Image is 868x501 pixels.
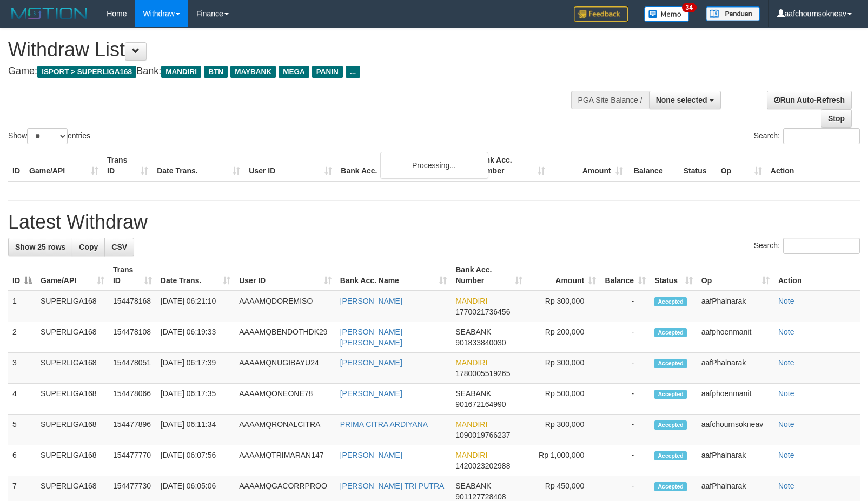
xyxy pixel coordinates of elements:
[527,445,601,476] td: Rp 1,000,000
[235,415,336,445] td: AAAAMQRONALCITRA
[600,384,650,415] td: -
[697,445,774,476] td: aafPhalnarak
[340,297,402,305] a: [PERSON_NAME]
[340,482,445,490] a: [PERSON_NAME] TRI PUTRA
[235,445,336,476] td: AAAAMQTRIMARAN147
[8,238,72,256] a: Show 25 rows
[8,291,36,322] td: 1
[340,420,428,429] a: PRIMA CITRA ARDIYANA
[455,338,506,347] span: Copy 901833840030 to clipboard
[600,445,650,476] td: -
[471,150,549,181] th: Bank Acc. Number
[36,445,109,476] td: SUPERLIGA168
[109,322,156,353] td: 154478108
[455,462,510,470] span: Copy 1420023202988 to clipboard
[156,445,235,476] td: [DATE] 06:07:56
[25,150,103,181] th: Game/API
[455,358,487,367] span: MANDIRI
[654,328,687,337] span: Accepted
[37,66,136,78] span: ISPORT > SUPERLIGA168
[109,260,156,291] th: Trans ID: activate to sort column ascending
[8,5,90,22] img: MOTION_logo.png
[8,353,36,384] td: 3
[104,238,134,256] a: CSV
[455,492,506,501] span: Copy 901127728408 to clipboard
[654,420,687,430] span: Accepted
[156,322,235,353] td: [DATE] 06:19:33
[697,322,774,353] td: aafphoenmanit
[706,6,760,21] img: panduan.png
[455,297,487,305] span: MANDIRI
[527,353,601,384] td: Rp 300,000
[340,389,402,398] a: [PERSON_NAME]
[109,291,156,322] td: 154478168
[79,243,98,251] span: Copy
[235,260,336,291] th: User ID: activate to sort column ascending
[774,260,860,291] th: Action
[340,451,402,459] a: [PERSON_NAME]
[656,96,707,104] span: None selected
[109,384,156,415] td: 154478066
[778,389,794,398] a: Note
[527,291,601,322] td: Rp 300,000
[36,291,109,322] td: SUPERLIGA168
[156,291,235,322] td: [DATE] 06:21:10
[156,260,235,291] th: Date Trans.: activate to sort column ascending
[682,3,697,12] span: 34
[36,384,109,415] td: SUPERLIGA168
[600,291,650,322] td: -
[336,150,471,181] th: Bank Acc. Name
[767,91,852,109] a: Run Auto-Refresh
[644,6,690,22] img: Button%20Memo.svg
[697,415,774,445] td: aafchournsokneav
[36,322,109,353] td: SUPERLIGA168
[156,384,235,415] td: [DATE] 06:17:35
[156,353,235,384] td: [DATE] 06:17:39
[571,91,649,109] div: PGA Site Balance /
[654,297,687,306] span: Accepted
[697,291,774,322] td: aafPhalnarak
[455,369,510,378] span: Copy 1780005519265 to clipboard
[654,482,687,491] span: Accepted
[527,322,601,353] td: Rp 200,000
[778,297,794,305] a: Note
[649,91,721,109] button: None selected
[600,353,650,384] td: -
[451,260,526,291] th: Bank Acc. Number: activate to sort column ascending
[8,150,25,181] th: ID
[109,415,156,445] td: 154477896
[778,328,794,336] a: Note
[336,260,452,291] th: Bank Acc. Name: activate to sort column ascending
[27,128,68,144] select: Showentries
[235,322,336,353] td: AAAAMQBENDOTHDK29
[109,353,156,384] td: 154478051
[654,390,687,399] span: Accepted
[8,66,568,77] h4: Game: Bank:
[697,353,774,384] td: aafPhalnarak
[455,389,491,398] span: SEABANK
[600,322,650,353] td: -
[455,451,487,459] span: MANDIRI
[650,260,697,291] th: Status: activate to sort column ascending
[235,384,336,415] td: AAAAMQONEONE78
[754,238,860,254] label: Search:
[455,482,491,490] span: SEABANK
[312,66,343,78] span: PANIN
[783,238,860,254] input: Search:
[380,152,488,179] div: Processing...
[230,66,276,78] span: MAYBANK
[778,451,794,459] a: Note
[778,482,794,490] a: Note
[8,128,90,144] label: Show entries
[778,420,794,429] a: Note
[340,358,402,367] a: [PERSON_NAME]
[36,415,109,445] td: SUPERLIGA168
[8,445,36,476] td: 6
[204,66,228,78] span: BTN
[8,322,36,353] td: 2
[340,328,402,347] a: [PERSON_NAME] [PERSON_NAME]
[346,66,360,78] span: ...
[600,260,650,291] th: Balance: activate to sort column ascending
[627,150,679,181] th: Balance
[244,150,336,181] th: User ID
